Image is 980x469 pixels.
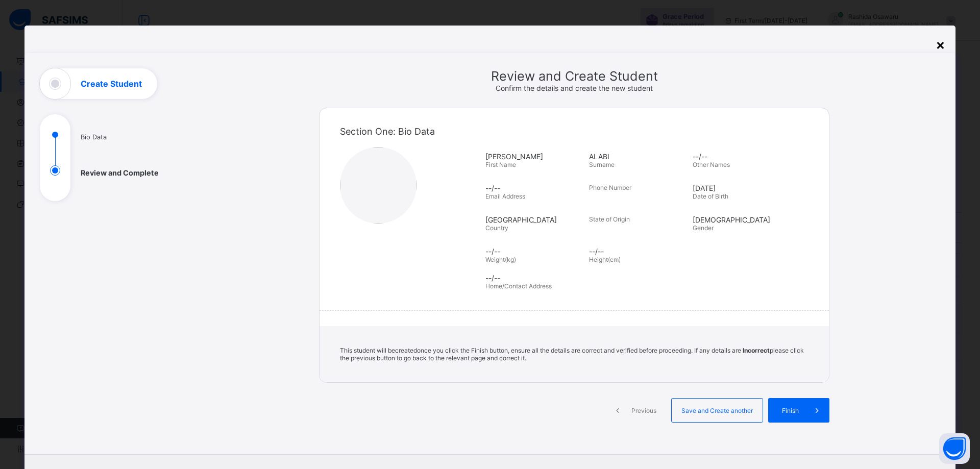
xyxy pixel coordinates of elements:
[743,347,770,354] b: Incorrect
[630,407,658,414] span: Previous
[693,224,714,232] span: Gender
[693,215,791,224] span: [DEMOGRAPHIC_DATA]
[496,84,653,92] span: Confirm the details and create the new student
[340,126,435,137] span: Section One: Bio Data
[319,68,829,84] span: Review and Create Student
[936,36,945,53] div: ×
[589,215,630,223] span: State of Origin
[485,192,525,200] span: Email Address
[485,224,508,232] span: Country
[485,215,584,224] span: [GEOGRAPHIC_DATA]
[485,161,516,168] span: First Name
[589,152,688,161] span: ALABI
[485,247,584,256] span: --/--
[485,274,814,282] span: --/--
[589,256,621,263] span: Height(cm)
[589,247,688,256] span: --/--
[679,407,755,414] span: Save and Create another
[340,347,804,362] span: This student will be created once you click the Finish button, ensure all the details are correct...
[693,192,728,200] span: Date of Birth
[776,407,805,414] span: Finish
[693,161,730,168] span: Other Names
[485,282,552,290] span: Home/Contact Address
[485,184,584,192] span: --/--
[693,184,791,192] span: [DATE]
[693,152,791,161] span: --/--
[939,433,970,464] button: Open asap
[485,256,516,263] span: Weight(kg)
[485,152,584,161] span: [PERSON_NAME]
[589,184,631,191] span: Phone Number
[81,80,142,88] h1: Create Student
[589,161,615,168] span: Surname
